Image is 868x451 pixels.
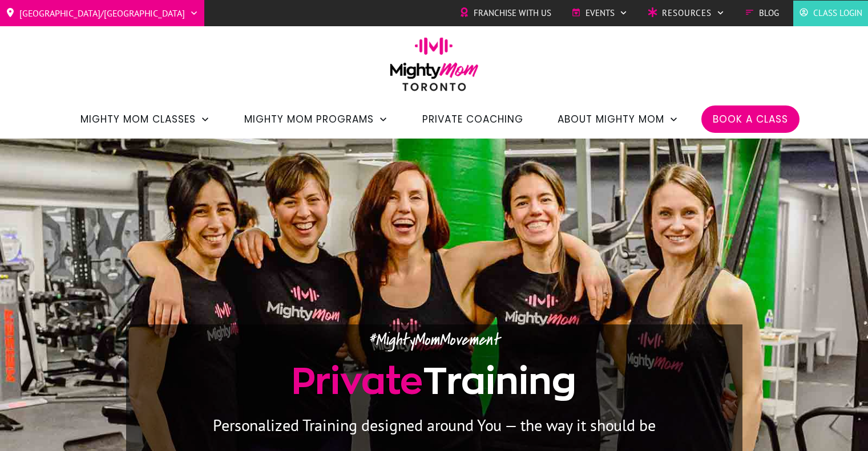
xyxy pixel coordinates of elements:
[813,5,862,22] span: Class Login
[423,360,576,400] span: Training
[384,37,485,99] img: mightymom-logo-toronto
[127,325,742,355] p: #MightyMomMovement
[558,109,664,129] span: About Mighty Mom
[6,4,199,22] a: [GEOGRAPHIC_DATA]/[GEOGRAPHIC_DATA]
[648,5,725,22] a: Resources
[80,109,210,129] a: Mighty Mom Classes
[459,5,551,22] a: Franchise with Us
[292,360,423,400] span: Private
[799,5,862,22] a: Class Login
[713,109,788,129] a: Book a Class
[19,4,185,22] span: [GEOGRAPHIC_DATA]/[GEOGRAPHIC_DATA]
[80,109,196,129] span: Mighty Mom Classes
[571,5,628,22] a: Events
[244,109,388,129] a: Mighty Mom Programs
[474,5,551,22] span: Franchise with Us
[422,109,523,129] a: Private Coaching
[759,5,779,22] span: Blog
[558,109,679,129] a: About Mighty Mom
[586,5,615,22] span: Events
[745,5,779,22] a: Blog
[662,5,712,22] span: Resources
[244,109,374,129] span: Mighty Mom Programs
